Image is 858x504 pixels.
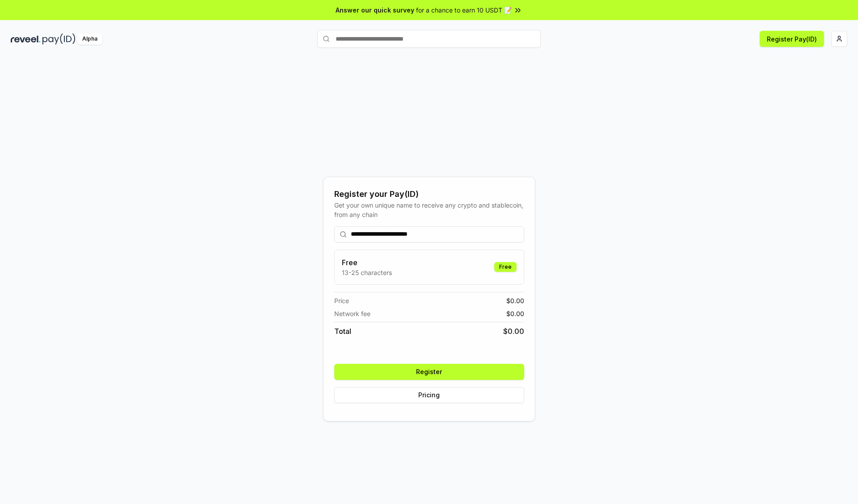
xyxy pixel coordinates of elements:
[334,200,524,219] div: Get your own unique name to receive any crypto and stablecoin, from any chain
[503,326,524,337] span: $ 0.00
[416,5,512,15] span: for a chance to earn 10 USDT 📝
[334,309,370,318] span: Network fee
[334,387,524,403] button: Pricing
[336,5,414,15] span: Answer our quick survey
[506,309,524,318] span: $ 0.00
[334,326,351,337] span: Total
[11,33,41,45] img: reveel_dark
[334,188,524,200] div: Register your Pay(ID)
[334,296,349,305] span: Price
[494,262,517,272] div: Free
[342,257,392,268] h3: Free
[760,31,824,47] button: Register Pay(ID)
[506,296,524,305] span: $ 0.00
[42,33,76,45] img: pay_id
[334,364,524,380] button: Register
[77,33,102,45] div: Alpha
[342,268,392,277] p: 13-25 characters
